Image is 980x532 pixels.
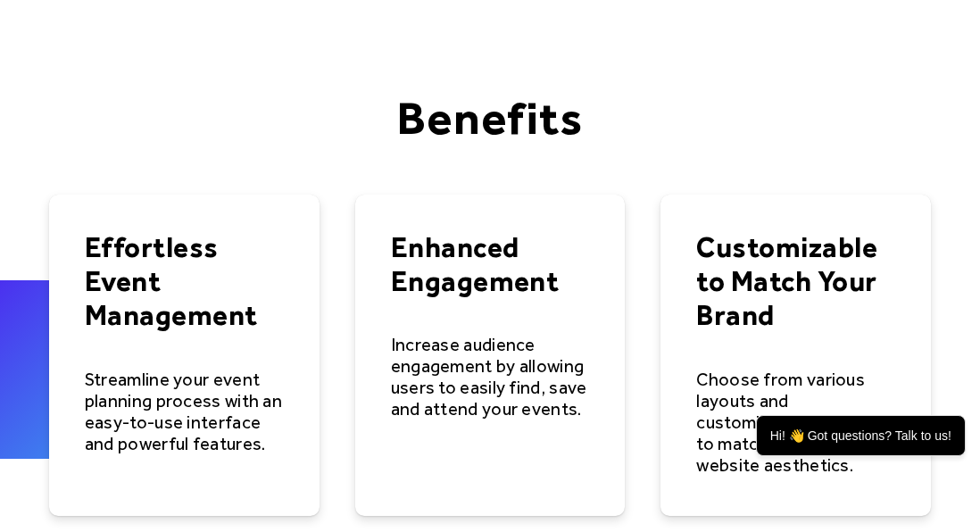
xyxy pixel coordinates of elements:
h4: Enhanced Engagement [391,230,590,299]
div: Increase audience engagement by allowing users to easily find, save and attend your events. [391,334,590,420]
h4: Customizable to Match Your Brand [696,230,895,333]
div: Streamline your event planning process with an easy-to-use interface and powerful features. [85,369,284,454]
div: Choose from various layouts and customization options to match your brand and website aesthetics. [696,369,895,476]
h4: Effortless Event Management [85,230,284,333]
h3: Benefits [311,95,669,141]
